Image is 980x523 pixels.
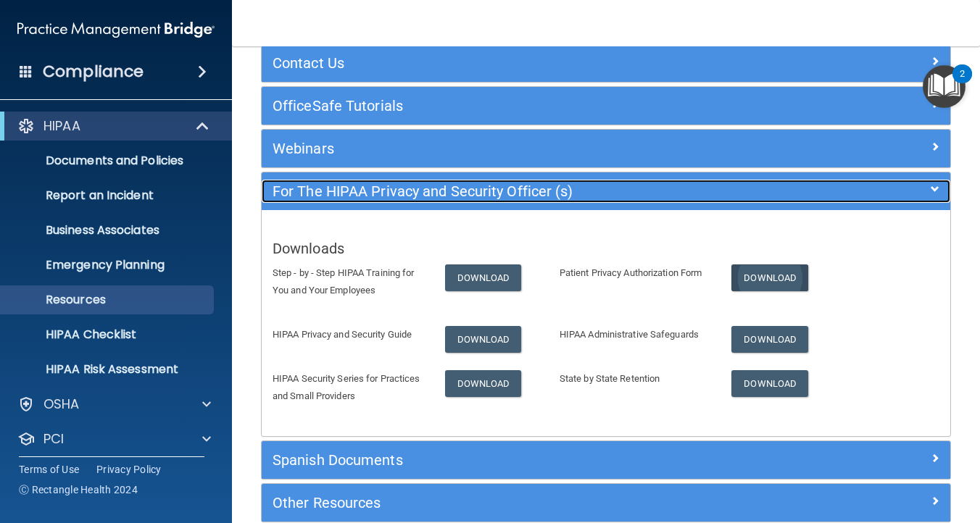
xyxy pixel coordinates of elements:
h4: Compliance [43,62,144,82]
p: OSHA [43,396,80,413]
a: Download [445,264,522,291]
p: HIPAA Privacy and Security Guide [273,326,423,343]
p: HIPAA Security Series for Practices and Small Providers [273,370,423,405]
a: Download [731,264,808,291]
p: Resources [9,293,207,307]
a: OSHA [17,396,211,413]
a: Spanish Documents [273,448,939,472]
button: Open Resource Center, 2 new notifications [923,65,966,108]
img: PMB logo [17,15,215,44]
div: 2 [960,74,965,93]
a: Privacy Policy [96,462,162,477]
p: Patient Privacy Authorization Form [560,264,710,282]
h5: Contact Us [273,55,768,71]
a: Download [445,326,522,353]
a: Other Resources [273,491,939,514]
a: Download [731,326,808,353]
h5: Webinars [273,141,768,156]
p: Business Associates [9,223,207,238]
h5: For The HIPAA Privacy and Security Officer (s) [273,183,768,199]
a: For The HIPAA Privacy and Security Officer (s) [273,180,939,203]
p: HIPAA Administrative Safeguards [560,326,710,343]
p: Documents and Policies [9,154,207,168]
a: Download [445,370,522,397]
p: Emergency Planning [9,258,207,272]
p: HIPAA Checklist [9,327,207,342]
a: PCI [17,430,211,448]
p: Step - by - Step HIPAA Training for You and Your Employees [273,264,423,299]
h5: OfficeSafe Tutorials [273,98,768,114]
p: HIPAA [43,117,80,135]
a: Terms of Use [19,462,79,477]
h5: Spanish Documents [273,452,768,468]
p: HIPAA Risk Assessment [9,362,207,377]
h5: Other Resources [273,495,768,511]
a: Download [731,370,808,397]
a: HIPAA [17,117,210,135]
a: Webinars [273,137,939,160]
p: PCI [43,430,64,448]
a: OfficeSafe Tutorials [273,94,939,117]
span: Ⓒ Rectangle Health 2024 [19,482,138,497]
p: State by State Retention [560,370,710,388]
iframe: Drift Widget Chat Controller [729,433,963,491]
p: Report an Incident [9,188,207,203]
a: Contact Us [273,51,939,75]
h5: Downloads [273,240,939,256]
